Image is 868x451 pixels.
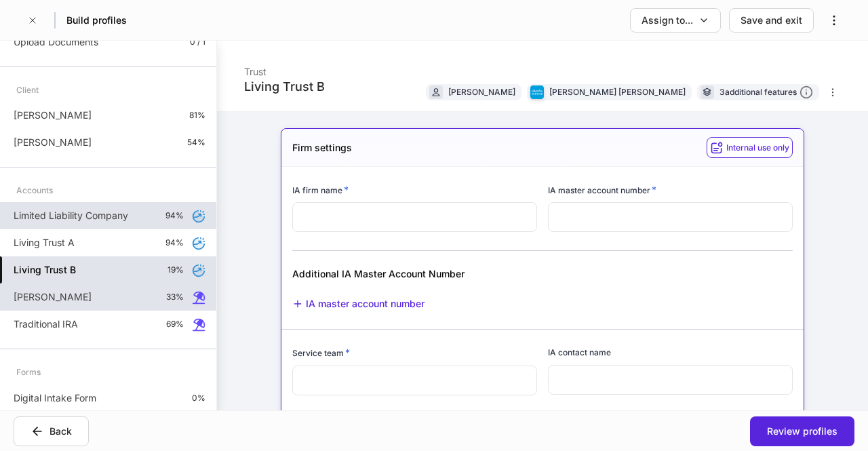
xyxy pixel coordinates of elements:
[50,425,72,438] div: Back
[767,425,837,438] div: Review profiles
[66,14,127,27] h5: Build profiles
[14,209,128,222] p: Limited Liability Company
[642,14,693,27] div: Assign to...
[719,85,813,100] div: 3 additional features
[14,290,92,304] p: [PERSON_NAME]
[292,183,349,197] h6: IA firm name
[189,110,205,121] p: 81%
[192,393,205,404] p: 0%
[292,297,425,311] button: IA master account number
[14,416,89,446] button: Back
[14,236,75,250] p: Living Trust A
[14,317,78,331] p: Traditional IRA
[14,109,92,122] p: [PERSON_NAME]
[16,178,53,202] div: Accounts
[16,360,41,384] div: Forms
[167,264,184,275] p: 19%
[16,78,39,102] div: Client
[726,141,789,154] h6: Internal use only
[750,416,854,446] button: Review profiles
[292,267,623,281] div: Additional IA Master Account Number
[530,85,544,99] img: charles-schwab-BFYFdbvS.png
[292,141,352,155] h5: Firm settings
[14,263,76,277] h5: Living Trust B
[741,14,802,27] div: Save and exit
[14,391,96,405] p: Digital Intake Form
[244,57,325,79] div: Trust
[165,237,184,248] p: 94%
[292,346,350,359] h6: Service team
[244,79,325,95] div: Living Trust B
[630,8,721,33] button: Assign to...
[190,37,205,47] p: 0 / 1
[548,346,611,359] h6: IA contact name
[729,8,814,33] button: Save and exit
[166,319,184,330] p: 69%
[165,210,184,221] p: 94%
[548,183,656,197] h6: IA master account number
[166,292,184,302] p: 33%
[187,137,205,148] p: 54%
[14,35,98,49] p: Upload Documents
[549,85,686,98] div: [PERSON_NAME] [PERSON_NAME]
[448,85,515,98] div: [PERSON_NAME]
[14,136,92,149] p: [PERSON_NAME]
